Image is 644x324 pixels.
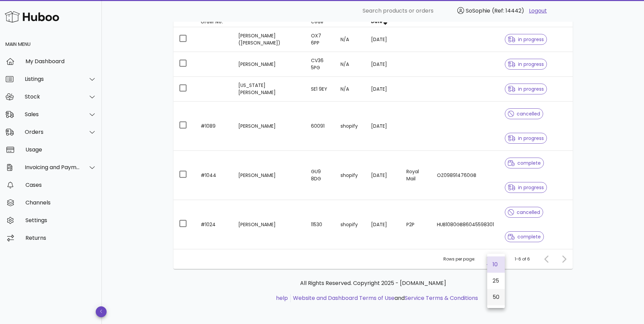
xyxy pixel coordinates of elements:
[335,200,366,249] td: shopify
[508,161,541,165] span: complete
[335,77,366,102] td: N/A
[487,254,502,265] div: 10Rows per page:
[233,52,306,77] td: [PERSON_NAME]
[25,182,96,188] div: Cases
[25,111,80,118] div: Sales
[306,102,335,151] td: 60091
[405,294,478,302] a: Service Terms & Conditions
[25,146,96,153] div: Usage
[515,256,530,262] div: 1-6 of 6
[335,27,366,52] td: N/A
[306,52,335,77] td: CV36 5PG
[5,10,59,24] img: Huboo Logo
[311,13,323,25] span: Post Code
[293,294,394,302] a: Website and Dashboard Terms of Use
[25,164,80,170] div: Invoicing and Payments
[25,76,80,82] div: Listings
[366,102,401,151] td: [DATE]
[25,235,96,241] div: Returns
[306,151,335,200] td: GU9 8DG
[508,185,544,190] span: in progress
[201,13,223,25] span: Client Order No.
[492,7,524,15] span: (Ref: 14442)
[493,294,499,300] div: 50
[508,111,540,116] span: cancelled
[366,77,401,102] td: [DATE]
[233,102,306,151] td: [PERSON_NAME]
[335,102,366,151] td: shopify
[401,151,432,200] td: Royal Mail
[493,261,499,268] div: 10
[25,129,80,135] div: Orders
[366,151,401,200] td: [DATE]
[195,200,233,249] td: #1024
[306,27,335,52] td: OX7 6PP
[508,210,540,215] span: cancelled
[306,200,335,249] td: 11530
[366,27,401,52] td: [DATE]
[195,102,233,151] td: #1089
[401,200,432,249] td: P2P
[508,87,544,91] span: in progress
[233,200,306,249] td: [PERSON_NAME]
[335,151,366,200] td: shopify
[487,256,491,262] div: 10
[25,199,96,206] div: Channels
[25,93,80,100] div: Stock
[366,200,401,249] td: [DATE]
[335,52,366,77] td: N/A
[508,62,544,67] span: in progress
[179,279,567,287] p: All Rights Reserved. Copyright 2025 - [DOMAIN_NAME]
[529,7,547,15] a: Logout
[276,294,288,302] a: help
[508,37,544,42] span: in progress
[306,77,335,102] td: SE1 9EY
[25,58,96,65] div: My Dashboard
[466,7,490,15] span: SoSophie
[291,294,478,302] li: and
[233,27,306,52] td: [PERSON_NAME] ([PERSON_NAME])
[233,151,306,200] td: [PERSON_NAME]
[493,277,499,284] div: 25
[233,77,306,102] td: [US_STATE][PERSON_NAME]
[443,249,502,269] div: Rows per page:
[25,217,96,223] div: Settings
[508,136,544,141] span: in progress
[508,234,541,239] span: complete
[195,151,233,200] td: #1044
[431,151,499,200] td: OZ098914760GB
[366,52,401,77] td: [DATE]
[431,200,499,249] td: HUB1080GB86045598301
